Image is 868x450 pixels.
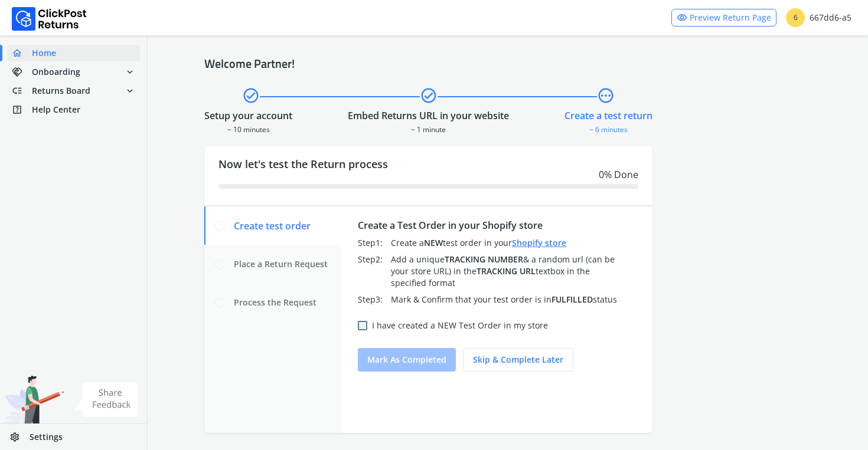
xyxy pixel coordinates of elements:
[32,66,80,78] span: Onboarding
[204,109,292,123] div: Setup your account
[564,123,652,134] div: ~ 6 minutes
[12,45,32,61] span: home
[32,85,90,97] span: Returns Board
[671,9,776,27] a: visibilityPreview Return Page
[424,237,443,248] span: NEW
[30,431,63,443] span: Settings
[786,8,851,27] div: 667dd6-a5
[7,45,140,61] a: homeHome
[391,254,615,288] span: Add a unique & a random url (can be your store URL) in the textbox in the specified format
[463,348,573,372] button: Skip & complete later
[786,8,805,27] span: 6
[234,258,328,270] span: Place a Return Request
[7,101,140,118] a: help_centerHelp Center
[218,167,638,182] div: 0 % Done
[125,83,135,99] span: expand_more
[204,123,292,134] div: ~ 10 minutes
[204,57,811,71] h4: Welcome Partner!
[234,219,311,233] span: Create test order
[358,218,636,232] div: Create a Test Order in your Shopify store
[234,297,316,308] span: Process the Request
[9,429,30,445] span: settings
[348,123,509,134] div: ~ 1 minute
[420,85,438,106] span: check_circle
[597,85,615,106] span: pending
[677,9,687,26] span: visibility
[74,382,138,417] img: share feedback
[32,47,56,59] span: Home
[358,348,456,372] button: Mark as completed
[204,146,652,205] div: Now let's test the Return process
[358,294,391,306] div: Step 3 :
[391,294,617,305] span: Mark & Confirm that your test order is in status
[391,237,566,248] span: Create a test order in your
[477,265,536,277] span: TRACKING URL
[512,237,566,248] a: Shopify store
[372,320,548,331] label: I have created a NEW Test Order in my store
[358,237,391,249] div: Step 1 :
[358,254,391,289] div: Step 2 :
[12,83,32,99] span: low_priority
[445,254,523,265] span: TRACKING NUMBER
[348,109,509,123] div: Embed Returns URL in your website
[12,7,87,31] img: Logo
[564,109,652,123] div: Create a test return
[12,64,32,80] span: handshake
[242,85,260,106] span: check_circle
[32,104,80,116] span: Help Center
[125,64,135,80] span: expand_more
[12,101,32,118] span: help_center
[552,294,593,305] span: FULFILLED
